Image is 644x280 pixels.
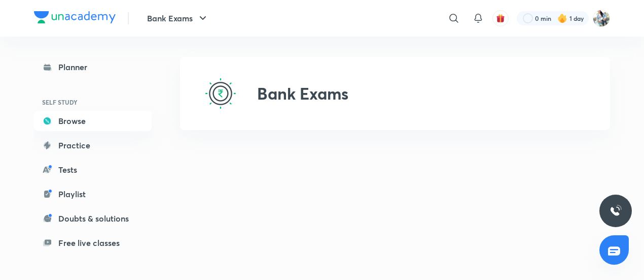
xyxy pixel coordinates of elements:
a: Tests [34,160,152,180]
a: Doubts & solutions [34,208,152,229]
a: Free live classes [34,233,152,253]
a: Practice [34,135,152,155]
a: Playlist [34,184,152,204]
img: Bank Exams [204,77,237,110]
h2: Bank Exams [257,84,348,103]
img: Company Logo [34,11,116,23]
img: avatar [496,14,505,23]
img: ttu [610,205,622,217]
img: Minki [593,10,610,27]
a: Browse [34,111,152,131]
a: Planner [34,57,152,77]
h6: SELF STUDY [34,94,152,111]
a: Company Logo [34,11,116,26]
img: streak [557,13,567,23]
button: avatar [492,10,509,26]
button: Bank Exams [141,8,215,28]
